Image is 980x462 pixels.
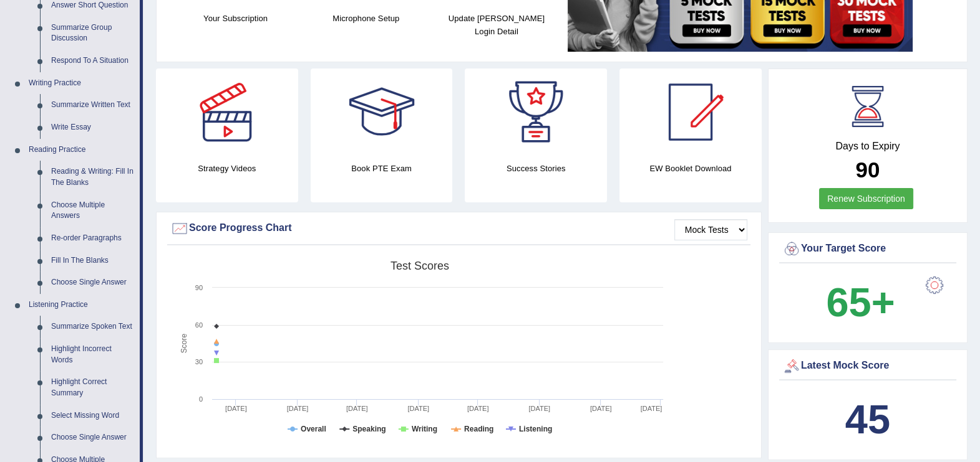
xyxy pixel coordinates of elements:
[528,405,550,412] tspan: [DATE]
[412,425,437,433] tspan: Writing
[346,405,368,412] tspan: [DATE]
[46,161,140,194] a: Reading & Writing: Fill In The Blanks
[782,357,953,375] div: Latest Mock Score
[826,280,895,325] b: 65+
[46,427,140,449] a: Choose Single Answer
[195,321,203,329] text: 60
[23,139,140,161] a: Reading Practice
[46,50,140,72] a: Respond To A Situation
[391,260,449,272] tspan: Test scores
[287,405,309,412] tspan: [DATE]
[180,334,188,354] tspan: Score
[519,425,552,433] tspan: Listening
[782,141,953,152] h4: Days to Expiry
[46,17,140,50] a: Summarize Group Discussion
[855,158,880,182] b: 90
[23,72,140,95] a: Writing Practice
[46,194,140,227] a: Choose Multiple Answers
[195,358,203,365] text: 30
[46,227,140,250] a: Re-order Paragraphs
[782,240,953,258] div: Your Target Score
[819,188,913,209] a: Renew Subscription
[170,219,747,238] div: Score Progress Chart
[23,294,140,316] a: Listening Practice
[465,162,607,175] h4: Success Stories
[301,425,326,433] tspan: Overall
[46,271,140,294] a: Choose Single Answer
[225,405,247,412] tspan: [DATE]
[641,405,662,412] tspan: [DATE]
[195,284,203,291] text: 90
[307,12,425,25] h4: Microphone Setup
[177,12,294,25] h4: Your Subscription
[156,162,298,175] h4: Strategy Videos
[437,12,555,38] h4: Update [PERSON_NAME] Login Detail
[407,405,429,412] tspan: [DATE]
[464,425,493,433] tspan: Reading
[46,250,140,272] a: Fill In The Blanks
[619,162,762,175] h4: EW Booklet Download
[845,397,890,442] b: 45
[311,162,453,175] h4: Book PTE Exam
[46,316,140,338] a: Summarize Spoken Text
[352,425,386,433] tspan: Speaking
[46,94,140,116] a: Summarize Written Text
[46,405,140,427] a: Select Missing Word
[467,405,489,412] tspan: [DATE]
[199,395,203,403] text: 0
[46,116,140,139] a: Write Essay
[590,405,612,412] tspan: [DATE]
[46,371,140,404] a: Highlight Correct Summary
[46,338,140,371] a: Highlight Incorrect Words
